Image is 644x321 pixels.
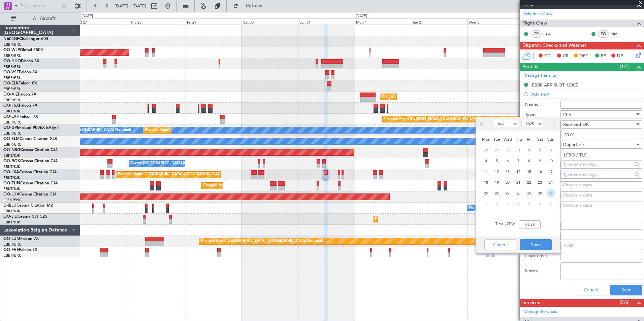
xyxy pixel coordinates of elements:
span: FP [601,53,606,60]
span: Permits [522,63,538,71]
button: All Aircraft [7,13,73,24]
div: 3-8-2025 [545,145,556,155]
span: CR [563,53,569,60]
div: Wed [502,134,513,145]
div: Sat 30 [242,19,298,25]
div: FO [598,30,609,38]
span: 15 [525,168,534,176]
div: Planned Maint [GEOGRAPHIC_DATA] ([GEOGRAPHIC_DATA]) [382,92,488,102]
span: OO-JID [3,215,18,219]
span: 23 [536,178,544,187]
div: 8-8-2025 [524,155,535,166]
div: Planned Maint Kortrijk-[GEOGRAPHIC_DATA] [375,214,453,224]
a: EBBR/BRU [3,253,22,258]
span: Time (UTC): [495,221,515,228]
div: Choose a date [563,182,640,189]
div: 10-8-2025 [545,155,556,166]
div: Fri 29 [186,19,242,25]
label: Lead Time: [525,253,560,259]
a: EBBR/BRU [3,242,22,247]
a: EBBR/BRU [3,64,22,69]
button: Save [610,285,642,295]
span: 22 [525,178,534,187]
select: Select year [521,120,543,128]
a: N604GFChallenger 604 [3,37,48,41]
div: 12-8-2025 [491,166,502,177]
span: 14 [514,168,523,176]
div: [DATE] [82,13,93,19]
div: Sun 31 [298,19,354,25]
span: Received OK [563,121,589,128]
div: Tue [491,134,502,145]
a: EBBR/BRU [3,86,22,92]
a: OO-AIEFalcon 7X [3,93,36,97]
div: 30-7-2025 [502,145,513,155]
div: Choose a date [563,202,640,209]
label: Notes: [525,268,560,275]
a: OO-VSFFalcon 8X [3,70,37,74]
button: Previous month [479,118,486,129]
span: OO-FAE [3,248,19,252]
span: [DATE] - [DATE] [115,3,146,9]
a: EBBR/BRU [3,75,22,80]
a: EBBR/BRU [3,53,22,58]
input: Trip Number [21,1,59,11]
a: OO-GPEFalcon 900EX EASy II [3,126,59,130]
span: PPR [563,111,571,117]
input: NNN [560,242,642,250]
div: 30-8-2025 [535,188,545,199]
div: 27-8-2025 [502,188,513,199]
label: Name: [525,101,560,108]
span: OO-LAH [3,115,20,119]
span: 29 [493,146,501,154]
div: CP [530,30,542,38]
a: EBKT/KJK [3,164,20,169]
a: Manage Permits [523,72,556,79]
a: EBBR/BRU [3,131,22,136]
div: 15-8-2025 [524,166,535,177]
span: OO-ELK [3,81,19,85]
div: 28-7-2025 [481,145,491,155]
span: 7 [547,200,555,208]
div: 14-8-2025 [513,166,524,177]
div: Sun [545,134,556,145]
span: 28 [482,146,490,154]
a: OO-ELKFalcon 8X [3,81,37,85]
a: LFSN/ENC [3,198,22,203]
span: 18 [482,178,490,187]
span: 6 [536,200,544,208]
button: Cancel [484,239,516,250]
div: 17-8-2025 [545,166,556,177]
button: Refresh [230,1,270,11]
span: 3 [547,146,555,154]
a: OO-SLMCessna Citation XLS [3,137,57,141]
span: Refresh [240,4,268,8]
div: 29-7-2025 [491,145,502,155]
span: 28 [514,189,523,198]
div: Choose a date [563,192,640,199]
span: 30 [504,146,512,154]
a: OO-ROKCessna Citation CJ4 [3,159,58,163]
span: 11 [482,168,490,176]
div: Planned Maint [PERSON_NAME]-[GEOGRAPHIC_DATA][PERSON_NAME] ([GEOGRAPHIC_DATA][PERSON_NAME]) [384,114,583,124]
span: Services [522,299,540,307]
div: Owner [GEOGRAPHIC_DATA]-[GEOGRAPHIC_DATA] [131,158,222,169]
a: Manage Services [523,309,557,315]
a: EBKT/KJK [3,175,20,180]
div: 6-8-2025 [502,155,513,166]
div: EBBR ARR SLOT 1230Z [532,82,578,88]
div: Planned Maint [GEOGRAPHIC_DATA] ([GEOGRAPHIC_DATA] National) [118,170,240,180]
span: 12 [493,168,501,176]
div: Wed 3 [467,19,523,25]
span: 5 [493,157,501,165]
div: 1-8-2025 [524,145,535,155]
div: 23-8-2025 [535,177,545,188]
span: 25 [482,189,490,198]
span: OO-SLM [3,137,20,141]
a: EBBR/BRU [3,42,22,47]
a: EBBR/BRU [3,98,22,103]
span: 19 [493,178,501,187]
div: Planned Maint [GEOGRAPHIC_DATA] ([GEOGRAPHIC_DATA] National) [145,125,267,135]
span: OO-FSX [3,104,19,108]
span: OO-LUX [3,192,19,197]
